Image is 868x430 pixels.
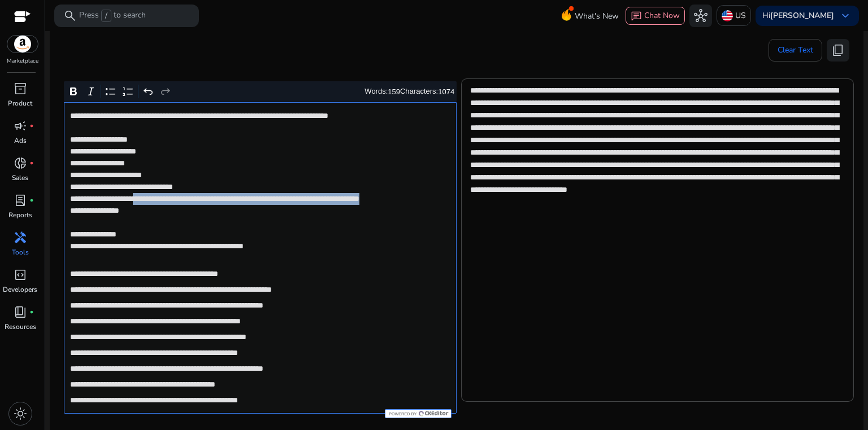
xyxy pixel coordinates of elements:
[14,82,27,95] span: inventory_2
[694,9,708,23] span: hub
[79,10,146,22] p: Press to search
[689,5,712,27] button: hub
[14,305,27,319] span: book_4
[8,210,32,220] p: Reports
[778,39,813,62] span: Clear Text
[64,102,457,414] div: Rich Text Editor. Editing area: main. Press Alt+0 for help.
[388,87,400,96] label: 159
[839,9,852,23] span: keyboard_arrow_down
[7,57,38,65] p: Marketplace
[14,119,27,133] span: campaign
[762,12,834,20] p: Hi
[64,81,457,103] div: Editor toolbar
[29,310,34,314] span: fiber_manual_record
[14,231,27,244] span: handyman
[14,407,27,420] span: light_mode
[831,43,845,57] span: content_copy
[14,268,27,282] span: code_blocks
[8,98,32,108] p: Product
[12,247,29,257] p: Tools
[63,9,77,23] span: search
[827,39,849,62] button: content_copy
[29,124,34,128] span: fiber_manual_record
[3,284,37,295] p: Developers
[14,194,27,207] span: lab_profile
[29,198,34,203] span: fiber_manual_record
[12,173,28,183] p: Sales
[364,85,454,99] div: Words: Characters:
[14,135,27,146] p: Ads
[7,36,38,52] img: amazon.svg
[626,7,685,25] button: chatChat Now
[101,10,111,22] span: /
[438,87,454,96] label: 1074
[769,39,822,62] button: Clear Text
[575,6,619,26] span: What's New
[14,156,27,170] span: donut_small
[644,10,680,21] span: Chat Now
[631,11,642,22] span: chat
[5,322,36,332] p: Resources
[388,411,416,416] span: Powered by
[770,10,834,21] b: [PERSON_NAME]
[29,161,34,165] span: fiber_manual_record
[722,10,733,21] img: us.svg
[735,6,746,25] p: US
